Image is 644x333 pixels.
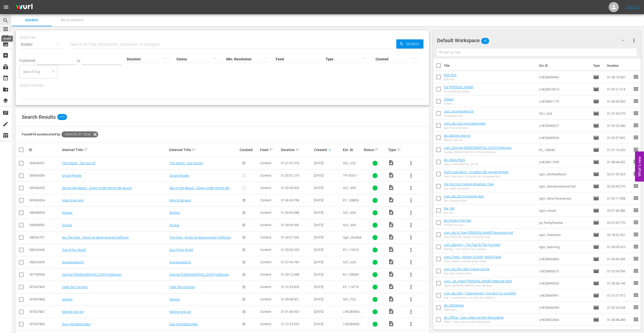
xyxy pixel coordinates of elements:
[343,161,356,165] span: SQ1_232
[437,33,629,47] div: Default Workspace
[537,192,591,204] td: ogm_derschwarzenazi
[408,259,414,265] span: more_vert
[388,259,394,265] span: Video
[29,285,60,289] div: 187607869
[626,5,639,9] a: Sign Out
[605,168,633,180] td: 02:01:59.329
[3,17,9,23] span: Search
[169,248,193,252] a: Out of this World
[62,297,73,301] a: Slayers
[605,289,633,301] td: 01:31:07.972
[343,223,356,227] span: SQ1_443
[444,170,509,174] a: Don't Look Back - Schatten der Vergangenheit
[405,182,417,194] button: more_vert
[444,78,456,81] div: Kids Run
[408,234,414,241] span: more_vert
[388,184,394,191] span: Video
[62,174,81,177] a: Smart People
[343,285,359,289] span: EV_113773
[260,285,271,289] span: Content
[408,197,414,203] span: more_vert
[3,75,9,81] span: Schedule
[314,147,341,153] div: Created
[12,1,36,13] img: ans4CAIJ8jUAAAAAAAAAAAAAAAAAAAAAAAAgQb4GAAAAAAAAAAAAAAAAAAAAAAAAJMjXAAAAAAAAAAAAAAAAAAAAAAAAgAT5G...
[269,148,274,152] span: sort
[281,260,313,264] div: 01:27:49.760
[3,110,9,116] span: Automation
[405,256,417,268] button: more_vert
[169,322,198,326] a: Das Hochzeitsvideo
[405,207,417,219] button: more_vert
[633,74,639,80] span: reorder
[388,296,394,302] span: Video
[537,168,591,180] td: ogm_dontlookback
[29,148,60,152] div: ID
[62,310,84,314] a: Männer wie wir
[408,160,414,166] span: more_vert
[169,223,179,227] a: Oculus
[343,186,356,190] span: SQ1_459
[343,148,362,152] div: Ext. ID
[405,157,417,169] button: more_vert
[281,198,313,202] div: 01:36:43.298
[605,265,633,277] td: 01:52:04.556
[537,144,591,156] td: EV_108343
[633,122,639,128] span: reorder
[260,211,271,215] span: Content
[633,244,639,250] span: reorder
[260,174,271,177] span: Content
[605,144,633,156] td: 01:51:13.420
[537,107,591,120] td: SQ1_324
[260,198,271,202] span: Content
[240,148,259,152] div: Curated
[593,98,599,104] span: Episode
[29,174,60,177] div: 189546536
[537,180,591,192] td: ogm_dasweisserauschen
[444,151,512,154] div: Zornige [DEMOGRAPHIC_DATA] Göttinnen
[405,244,417,256] button: more_vert
[593,220,599,226] span: Episode
[444,187,494,190] div: Das weiße Rauschen
[3,64,9,70] span: Channels
[536,59,590,73] th: Ext. ID
[388,197,394,203] span: Video
[29,186,60,190] div: 189546535
[57,114,67,120] span: 418
[537,83,591,95] td: LHE28410014
[444,138,471,142] div: Männer wie wir
[343,273,359,276] span: EV_108343
[605,120,633,132] td: 01:32:25.330
[405,306,417,318] button: more_vert
[633,292,639,298] span: reorder
[633,268,639,274] span: reorder
[444,303,464,307] a: de_Stillstehen
[343,198,359,202] span: EV_108853
[605,71,633,83] td: 01:58:18.687
[281,174,313,177] div: 01:30:51.279
[444,85,473,89] a: Für [PERSON_NAME]
[444,97,454,101] a: Cobain
[444,231,513,234] a: com_de_A_Free [PERSON_NAME] Fernseher lügt
[169,260,191,264] a: Ausgequetscht
[633,207,639,213] span: reorder
[192,148,196,152] span: sort
[343,235,362,239] span: ogm_thedark
[51,68,56,73] button: Open
[593,123,599,129] span: Episode
[314,260,341,264] div: [DATE]
[29,198,60,202] div: 189546534
[408,185,414,191] span: more_vert
[444,90,473,93] div: Für [PERSON_NAME]
[605,253,633,265] td: 01:43:46.505
[62,147,168,153] div: Internal Title
[593,292,599,298] span: Episode
[19,59,36,63] span: Published:
[537,120,591,132] td: LHE28450027
[633,147,639,153] span: reorder
[29,260,60,264] div: 188242639
[444,163,478,166] div: Adieu [GEOGRAPHIC_DATA]
[444,284,512,287] div: Agent [PERSON_NAME] rettet die Welt
[388,209,394,215] span: Video
[605,301,633,314] td: 01:42:54.028
[604,59,634,73] th: Duration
